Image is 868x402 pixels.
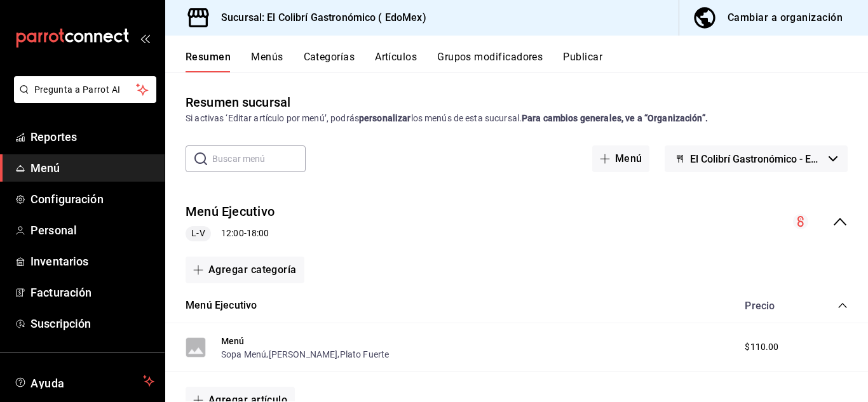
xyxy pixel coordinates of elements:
[31,159,154,177] span: Menú
[522,113,708,123] strong: Para cambios generales, ve a “Organización”.
[592,145,650,172] button: Menú
[186,203,275,221] button: Menú Ejecutivo
[31,284,154,301] span: Facturación
[31,222,154,239] span: Personal
[31,253,154,270] span: Inventarios
[221,335,245,347] button: Menú
[186,226,275,241] div: 12:00 - 18:00
[34,83,137,97] span: Pregunta a Parrot AI
[375,51,417,72] button: Artículos
[186,93,290,112] div: Resumen sucursal
[340,348,390,361] button: Plato Fuerte
[165,192,868,251] div: collapse-menu-row
[186,51,868,72] div: navigation tabs
[140,33,150,43] button: open_drawer_menu
[745,340,778,354] span: $110.00
[186,51,231,72] button: Resumen
[665,145,848,172] button: El Colibrí Gastronómico - EdoMex
[251,51,283,72] button: Menús
[690,153,824,165] span: El Colibrí Gastronómico - EdoMex
[212,146,306,171] input: Buscar menú
[186,227,210,240] span: L-V
[837,300,848,311] button: collapse-category-row
[221,348,266,361] button: Sopa Menú
[437,51,543,72] button: Grupos modificadores
[304,51,355,72] button: Categorías
[563,51,602,72] button: Publicar
[31,373,138,389] span: Ayuda
[31,128,154,145] span: Reportes
[269,348,338,361] button: [PERSON_NAME]
[221,347,389,361] div: , ,
[31,315,154,332] span: Suscripción
[186,298,257,313] button: Menú Ejecutivo
[186,112,848,125] div: Si activas ‘Editar artículo por menú’, podrás los menús de esta sucursal.
[359,113,411,123] strong: personalizar
[14,76,156,103] button: Pregunta a Parrot AI
[9,92,156,105] a: Pregunta a Parrot AI
[728,9,843,27] div: Cambiar a organización
[186,257,304,283] button: Agregar categoría
[31,191,154,208] span: Configuración
[732,300,813,312] div: Precio
[211,10,426,25] h3: Sucursal: El Colibrí Gastronómico ( EdoMex)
